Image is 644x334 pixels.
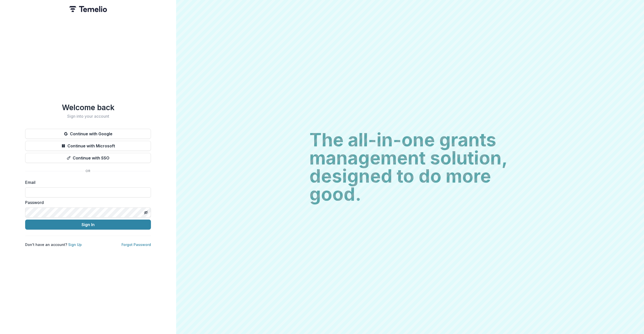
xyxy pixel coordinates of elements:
[122,242,151,247] a: Forgot Password
[25,220,151,230] button: Sign In
[68,242,82,247] a: Sign Up
[25,179,148,185] label: Email
[25,114,151,119] h2: Sign into your account
[25,199,148,205] label: Password
[69,6,107,12] img: Temelio
[25,103,151,112] h1: Welcome back
[25,129,151,139] button: Continue with Google
[25,242,82,247] p: Don't have an account?
[25,153,151,163] button: Continue with SSO
[142,208,150,217] button: Toggle password visibility
[25,141,151,151] button: Continue with Microsoft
